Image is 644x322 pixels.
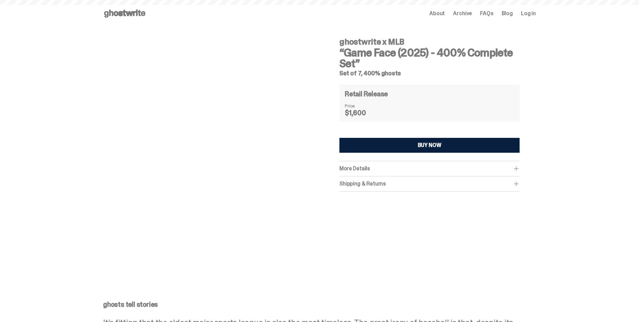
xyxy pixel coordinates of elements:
[502,11,513,16] a: Blog
[480,11,493,16] a: FAQs
[418,143,442,148] div: BUY NOW
[345,91,388,97] h4: Retail Release
[345,103,379,108] dt: Price
[339,138,520,153] button: BUY NOW
[345,109,379,116] dd: $1,600
[521,11,536,16] a: Log in
[339,165,370,172] span: More Details
[429,11,445,16] a: About
[103,301,536,308] p: ghosts tell stories
[339,38,520,46] h4: ghostwrite x MLB
[453,11,472,16] a: Archive
[339,70,520,76] h5: Set of 7, 400% ghosts
[339,180,520,187] div: Shipping & Returns
[339,47,520,69] h3: “Game Face (2025) - 400% Complete Set”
